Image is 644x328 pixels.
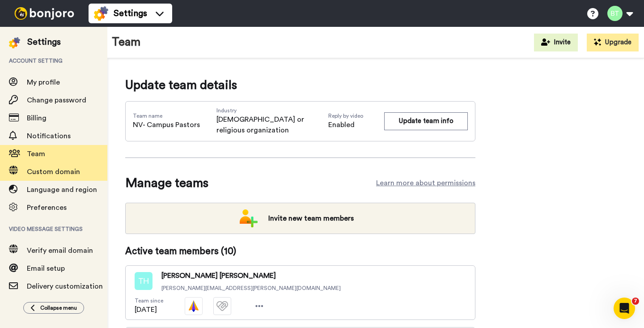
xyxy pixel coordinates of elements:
[384,112,468,130] button: Update team info
[27,168,80,175] span: Custom domain
[23,302,84,314] button: Collapse menu
[135,304,163,315] span: [DATE]
[216,114,328,136] span: [DEMOGRAPHIC_DATA] or religious organization
[240,209,258,227] img: add-team.png
[216,107,328,114] span: Industry
[328,112,384,119] span: Reply by video
[27,247,93,254] span: Verify email domain
[161,270,341,281] span: [PERSON_NAME] [PERSON_NAME]
[27,132,71,140] span: Notifications
[27,36,61,48] div: Settings
[534,34,578,51] button: Invite
[261,209,361,227] span: Invite new team members
[27,204,67,211] span: Preferences
[213,297,231,315] img: tm-plain.svg
[27,265,65,272] span: Email setup
[135,272,153,290] img: th.png
[133,119,200,130] span: NV- Campus Pastors
[135,297,163,304] span: Team since
[328,119,384,130] span: Enabled
[11,7,78,20] img: bj-logo-header-white.svg
[94,6,108,21] img: settings-colored.svg
[185,297,203,315] img: vm-color.svg
[114,7,147,20] span: Settings
[9,37,20,48] img: settings-colored.svg
[27,186,97,193] span: Language and region
[27,283,103,290] span: Delivery customization
[133,112,200,119] span: Team name
[112,36,141,49] h1: Team
[376,178,475,188] a: Learn more about permissions
[587,34,639,51] button: Upgrade
[125,76,475,94] span: Update team details
[614,298,635,319] iframe: Intercom live chat
[27,150,45,158] span: Team
[27,115,47,122] span: Billing
[27,79,60,86] span: My profile
[27,97,86,104] span: Change password
[125,174,208,192] span: Manage teams
[125,245,236,258] span: Active team members ( 10 )
[161,285,341,292] span: [PERSON_NAME][EMAIL_ADDRESS][PERSON_NAME][DOMAIN_NAME]
[632,298,639,305] span: 7
[40,304,77,311] span: Collapse menu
